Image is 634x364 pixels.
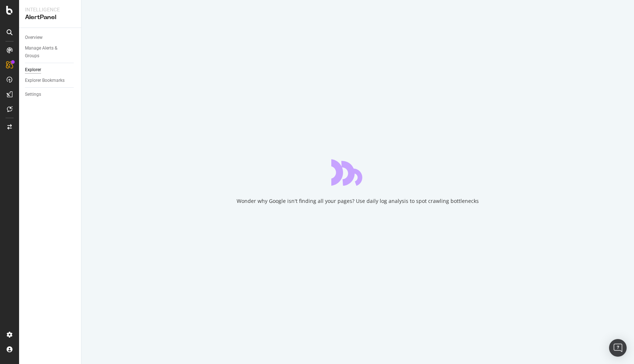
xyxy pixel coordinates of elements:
[25,44,76,60] a: Manage Alerts & Groups
[25,34,76,41] a: Overview
[25,6,75,13] div: Intelligence
[25,77,65,84] div: Explorer Bookmarks
[25,66,41,74] div: Explorer
[25,34,43,41] div: Overview
[25,66,76,74] a: Explorer
[609,339,627,357] div: Open Intercom Messenger
[25,13,75,22] div: AlertPanel
[331,159,384,186] div: animation
[25,44,69,60] div: Manage Alerts & Groups
[237,197,479,205] div: Wonder why Google isn't finding all your pages? Use daily log analysis to spot crawling bottlenecks
[25,91,76,98] a: Settings
[25,91,41,98] div: Settings
[25,77,76,84] a: Explorer Bookmarks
